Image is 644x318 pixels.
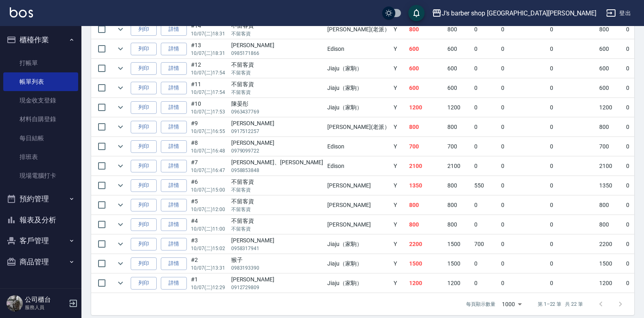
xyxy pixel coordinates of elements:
[472,78,499,98] td: 0
[538,301,583,308] p: 第 1–22 筆 共 22 筆
[131,121,157,133] button: 列印
[25,296,66,304] h5: 公司櫃台
[392,59,407,78] td: Y
[445,235,472,254] td: 1500
[189,274,229,293] td: #1
[325,20,392,39] td: [PERSON_NAME](老派）
[231,197,324,206] div: 不留客資
[445,137,472,156] td: 700
[407,20,445,39] td: 800
[114,257,127,270] button: expand row
[131,179,157,192] button: 列印
[325,274,392,293] td: Jiaju（家駒）
[189,118,229,137] td: #9
[499,20,548,39] td: 0
[231,178,324,186] div: 不留客資
[499,39,548,59] td: 0
[131,238,157,250] button: 列印
[472,274,499,293] td: 0
[231,186,324,194] p: 不留客資
[445,157,472,176] td: 2100
[161,62,187,75] a: 詳情
[548,59,597,78] td: 0
[429,5,600,22] button: J’s barber shop [GEOGRAPHIC_DATA][PERSON_NAME]
[472,157,499,176] td: 0
[325,157,392,176] td: Edison
[392,176,407,195] td: Y
[597,78,624,98] td: 600
[131,101,157,114] button: 列印
[548,274,597,293] td: 0
[472,20,499,39] td: 0
[325,215,392,234] td: [PERSON_NAME]
[161,199,187,211] a: 詳情
[161,257,187,270] a: 詳情
[231,236,324,245] div: [PERSON_NAME]
[407,118,445,137] td: 800
[189,196,229,215] td: #5
[191,206,227,213] p: 10/07 (二) 12:00
[407,157,445,176] td: 2100
[189,78,229,98] td: #11
[131,140,157,153] button: 列印
[392,78,407,98] td: Y
[597,98,624,117] td: 1200
[392,98,407,117] td: Y
[3,29,78,50] button: 櫃檯作業
[499,157,548,176] td: 0
[325,137,392,156] td: Edison
[392,137,407,156] td: Y
[597,137,624,156] td: 700
[499,235,548,254] td: 0
[597,20,624,39] td: 800
[161,238,187,250] a: 詳情
[114,23,127,35] button: expand row
[114,101,127,113] button: expand row
[189,20,229,39] td: #14
[407,215,445,234] td: 800
[114,179,127,192] button: expand row
[325,196,392,215] td: [PERSON_NAME]
[3,230,78,251] button: 客戶管理
[392,118,407,137] td: Y
[597,235,624,254] td: 2200
[548,176,597,195] td: 0
[392,39,407,59] td: Y
[499,274,548,293] td: 0
[231,206,324,213] p: 不留客資
[114,160,127,172] button: expand row
[189,137,229,156] td: #8
[445,176,472,195] td: 800
[191,89,227,96] p: 10/07 (二) 17:54
[445,78,472,98] td: 600
[325,39,392,59] td: Edison
[499,59,548,78] td: 0
[231,147,324,155] p: 0979099722
[7,295,23,311] img: Person
[548,196,597,215] td: 0
[25,304,66,311] p: 服務人員
[131,199,157,211] button: 列印
[114,43,127,55] button: expand row
[231,100,324,108] div: 陳晏彤
[472,176,499,195] td: 550
[548,98,597,117] td: 0
[548,254,597,273] td: 0
[161,43,187,55] a: 詳情
[407,274,445,293] td: 1200
[499,118,548,137] td: 0
[161,82,187,94] a: 詳情
[3,251,78,272] button: 商品管理
[392,235,407,254] td: Y
[231,30,324,37] p: 不留客資
[191,108,227,115] p: 10/07 (二) 17:53
[407,137,445,156] td: 700
[131,277,157,290] button: 列印
[189,157,229,176] td: #7
[392,20,407,39] td: Y
[597,196,624,215] td: 800
[114,218,127,231] button: expand row
[472,235,499,254] td: 700
[161,140,187,153] a: 詳情
[499,137,548,156] td: 0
